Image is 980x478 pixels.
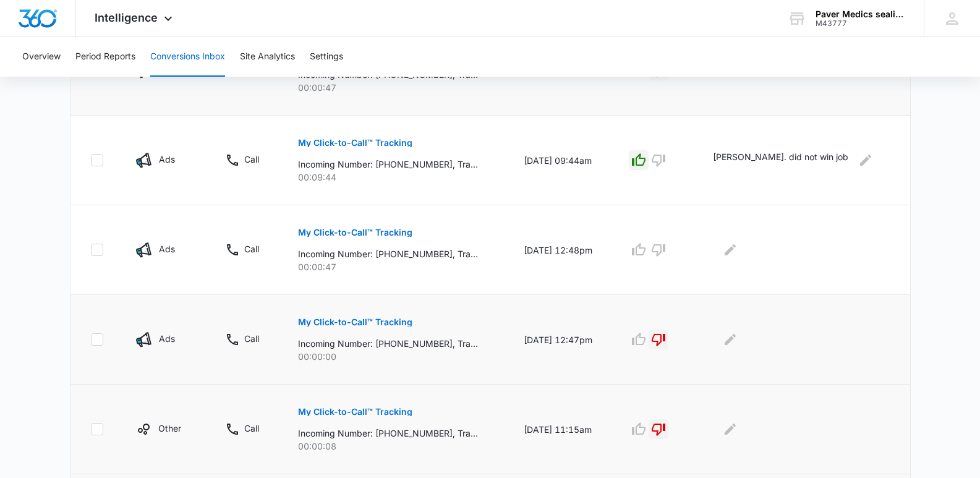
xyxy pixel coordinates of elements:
button: My Click-to-Call™ Tracking [298,397,412,427]
p: Call [244,153,259,166]
p: 00:00:08 [298,440,493,453]
p: Incoming Number: [PHONE_NUMBER], Tracking Number: [PHONE_NUMBER], Ring To: [PHONE_NUMBER], Caller... [298,337,478,350]
p: Incoming Number: [PHONE_NUMBER], Tracking Number: [PHONE_NUMBER], Ring To: [PHONE_NUMBER], Caller... [298,158,478,171]
p: Call [244,332,259,345]
p: Ads [159,242,175,255]
td: [DATE] 09:44am [509,116,615,205]
td: [DATE] 12:47pm [509,295,615,385]
button: Edit Comments [720,419,740,439]
p: Incoming Number: [PHONE_NUMBER], Tracking Number: [PHONE_NUMBER], Ring To: [PHONE_NUMBER], Caller... [298,247,478,260]
p: My Click-to-Call™ Tracking [298,408,412,416]
button: Edit Comments [720,240,740,260]
p: Call [244,242,259,255]
button: Settings [310,37,343,77]
p: 00:09:44 [298,171,493,184]
p: [PERSON_NAME]. did not win job [713,150,848,170]
p: My Click-to-Call™ Tracking [298,139,412,147]
button: My Click-to-Call™ Tracking [298,128,412,158]
p: Other [158,422,181,435]
p: Incoming Number: [PHONE_NUMBER], Tracking Number: [PHONE_NUMBER], Ring To: [PHONE_NUMBER], Caller... [298,427,478,440]
button: Overview [22,37,61,77]
span: Intelligence [95,11,158,24]
p: Call [244,422,259,435]
p: 00:00:47 [298,81,493,94]
td: [DATE] 12:48pm [509,205,615,295]
p: Ads [159,332,175,345]
button: My Click-to-Call™ Tracking [298,218,412,247]
button: Edit Comments [856,150,876,170]
p: Ads [159,153,175,166]
p: 00:00:47 [298,260,493,273]
p: 00:00:00 [298,350,493,363]
p: My Click-to-Call™ Tracking [298,318,412,326]
button: Period Reports [75,37,135,77]
button: Conversions Inbox [150,37,225,77]
p: My Click-to-Call™ Tracking [298,228,412,237]
td: [DATE] 11:15am [509,385,615,474]
button: My Click-to-Call™ Tracking [298,307,412,337]
div: account name [816,9,906,19]
div: account id [816,19,906,28]
button: Edit Comments [720,330,740,349]
button: Site Analytics [240,37,295,77]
